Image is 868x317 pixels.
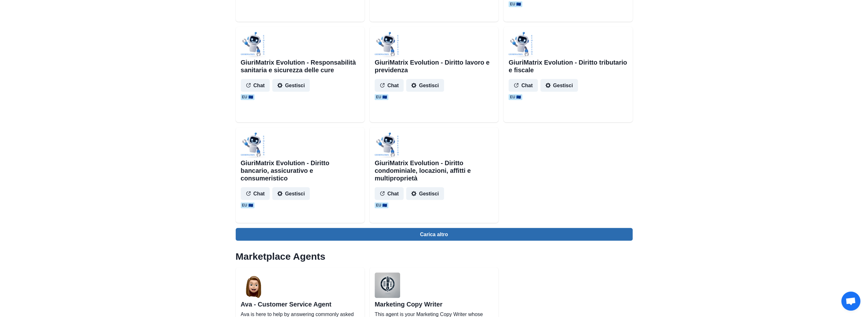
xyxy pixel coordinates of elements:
button: Carica altro [236,228,633,241]
img: user%2F1706%2F47cf4911-2db0-4af0-9043-27addb0d50e9 [241,32,266,57]
button: Gestisci [272,187,310,200]
span: EU 🇪🇺 [241,94,254,100]
button: Gestisci [272,79,310,92]
button: Chat [241,79,270,92]
h2: Marketing Copy Writer [375,300,493,308]
button: Chat [509,79,538,92]
button: Gestisci [406,79,444,92]
h2: GiuriMatrix Evolution - Diritto condominiale, locazioni, affitti e multiproprietà [375,159,493,182]
div: Aprire la chat [841,292,860,311]
span: EU 🇪🇺 [241,202,254,208]
span: EU 🇪🇺 [509,94,522,100]
h2: GiuriMatrix Evolution - Diritto lavoro e previdenza [375,59,493,74]
h2: GiuriMatrix Evolution - Responsabilità sanitaria e sicurezza delle cure [241,59,359,74]
img: user%2F1706%2F7e4717fa-e94c-4117-9913-2f1fb1420bed [241,132,266,158]
img: user%2F2%2Fdef768d2-bb31-48e1-a725-94a4e8c437fd [375,272,400,298]
h2: Ava - Customer Service Agent [241,300,359,308]
button: Gestisci [540,79,578,92]
span: EU 🇪🇺 [509,1,522,7]
img: user%2F1706%2F0926329c-a16f-4a73-afb0-811ef6f00349 [375,132,400,158]
button: Chat [375,187,404,200]
img: user%2F2%2Fb7ac5808-39ff-453c-8ce1-b371fabf5c1b [241,272,266,298]
img: user%2F1706%2Fa167ece5-248f-48fc-b174-2e0e396944de [509,32,534,57]
button: Chat [375,79,404,92]
img: user%2F1706%2Fabc02879-46ce-4edb-8edc-701a8bd17878 [375,32,400,57]
span: EU 🇪🇺 [375,94,388,100]
button: Chat [241,187,270,200]
button: Gestisci [406,187,444,200]
h2: GiuriMatrix Evolution - Diritto bancario, assicurativo e consumeristico [241,159,359,182]
h2: Marketplace Agents [236,251,633,262]
h2: GiuriMatrix Evolution - Diritto tributario e fiscale [509,59,627,74]
span: EU 🇪🇺 [375,202,388,208]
